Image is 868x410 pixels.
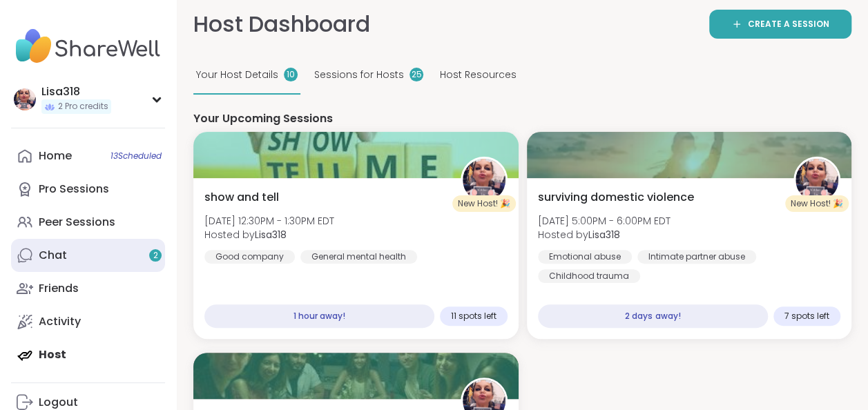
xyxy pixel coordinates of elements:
[39,248,67,263] div: Chat
[463,159,505,202] img: Lisa318
[11,206,165,239] a: Peer Sessions
[204,189,279,206] span: show and tell
[39,281,79,296] div: Friends
[451,311,496,322] span: 11 spots left
[11,139,165,173] a: Home13Scheduled
[314,68,404,82] span: Sessions for Hosts
[538,228,671,242] span: Hosted by
[39,215,115,230] div: Peer Sessions
[785,195,849,212] div: New Host! 🎉
[204,214,334,228] span: [DATE] 12:30PM - 1:30PM EDT
[255,228,287,242] b: Lisa318
[452,195,516,212] div: New Host! 🎉
[538,269,640,283] div: Childhood trauma
[284,68,298,81] div: 10
[39,395,78,410] div: Logout
[39,182,109,197] div: Pro Sessions
[538,214,671,228] span: [DATE] 5:00PM - 6:00PM EDT
[11,239,165,272] a: Chat2
[204,304,434,328] div: 1 hour away!
[58,101,108,113] span: 2 Pro credits
[409,68,423,81] div: 25
[538,250,632,264] div: Emotional abuse
[440,68,517,82] span: Host Resources
[11,173,165,206] a: Pro Sessions
[709,10,851,39] a: Create a session
[204,228,334,242] span: Hosted by
[11,22,165,70] img: ShareWell Nav Logo
[300,250,417,264] div: General mental health
[588,228,620,242] b: Lisa318
[784,311,829,322] span: 7 spots left
[14,88,36,110] img: Lisa318
[196,68,278,82] span: Your Host Details
[39,148,72,164] div: Home
[11,272,165,305] a: Friends
[39,314,81,329] div: Activity
[795,159,838,202] img: Lisa318
[538,189,694,206] span: surviving domestic violence
[637,250,756,264] div: Intimate partner abuse
[748,18,829,30] span: Create a session
[41,84,111,99] div: Lisa318
[193,111,851,126] h4: Your Upcoming Sessions
[538,304,769,328] div: 2 days away!
[110,150,162,162] span: 13 Scheduled
[193,9,370,40] h1: Host Dashboard
[204,250,295,264] div: Good company
[11,305,165,338] a: Activity
[153,250,158,262] span: 2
